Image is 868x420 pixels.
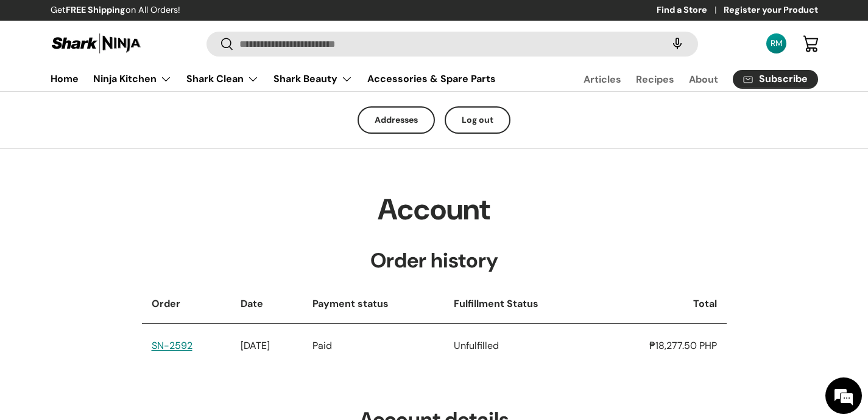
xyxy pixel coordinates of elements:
span: Subscribe [759,74,808,84]
strong: FREE Shipping [66,4,125,15]
th: Order [142,284,231,324]
td: Paid [303,324,444,368]
td: ₱18,277.50 PHP [598,324,726,368]
a: Recipes [636,67,674,91]
time: [DATE] [241,339,270,352]
summary: Shark Beauty [266,67,360,91]
h2: Order history [142,247,727,274]
img: Shark Ninja Philippines [51,32,142,55]
a: Ninja Kitchen [93,67,172,91]
a: Addresses [358,106,435,134]
a: Home [51,67,79,91]
a: Accessories & Spare Parts [367,67,496,91]
a: Shark Clean [186,67,259,91]
speech-search-button: Search by voice [658,30,697,57]
th: Date [231,284,303,324]
a: Articles [584,67,621,91]
a: SN-2592 [152,339,192,352]
div: RM [770,37,783,50]
a: RM [763,30,790,57]
th: Total [598,284,726,324]
a: Register your Product [724,4,818,17]
h1: Account [142,191,727,228]
a: Shark Beauty [273,67,353,91]
a: About [689,67,718,91]
p: Get on All Orders! [51,4,180,17]
th: Fulfillment Status [444,284,598,324]
summary: Ninja Kitchen [86,67,179,91]
summary: Shark Clean [179,67,266,91]
a: Find a Store [657,4,724,17]
nav: Secondary [554,67,818,91]
nav: Primary [51,67,496,91]
a: Log out [445,106,510,134]
td: Unfulfilled [444,324,598,368]
a: Subscribe [733,70,818,89]
th: Payment status [303,284,444,324]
